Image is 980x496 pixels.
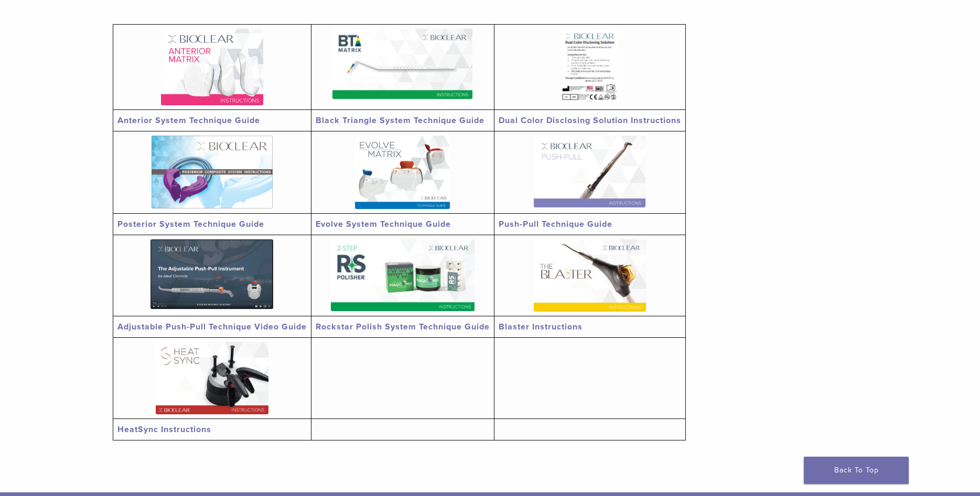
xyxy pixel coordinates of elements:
[117,322,307,332] a: Adjustable Push-Pull Technique Video Guide
[117,115,260,126] a: Anterior System Technique Guide
[499,115,681,126] a: Dual Color Disclosing Solution Instructions
[499,322,583,332] a: Blaster Instructions
[316,115,484,126] a: Black Triangle System Technique Guide
[316,322,490,332] a: Rockstar Polish System Technique Guide
[316,219,451,229] a: Evolve System Technique Guide
[499,219,612,229] a: Push-Pull Technique Guide
[117,424,211,435] a: HeatSync Instructions
[117,219,264,229] a: Posterior System Technique Guide
[804,457,909,484] a: Back To Top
